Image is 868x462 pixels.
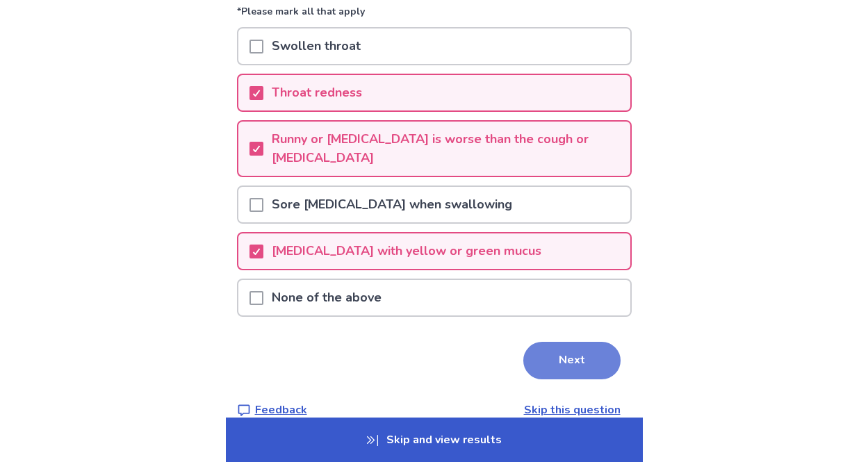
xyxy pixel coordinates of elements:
[263,187,521,222] p: Sore [MEDICAL_DATA] when swallowing
[263,233,550,269] p: [MEDICAL_DATA] with yellow or green mucus
[263,122,630,176] p: Runny or [MEDICAL_DATA] is worse than the cough or [MEDICAL_DATA]
[523,342,621,379] button: Next
[226,418,643,462] p: Skip and view results
[255,402,307,418] p: Feedback
[524,402,621,418] a: Skip this question
[263,28,369,64] p: Swollen throat
[263,280,390,315] p: None of the above
[263,75,370,110] p: Throat redness
[237,402,307,418] a: Feedback
[237,4,632,27] p: *Please mark all that apply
